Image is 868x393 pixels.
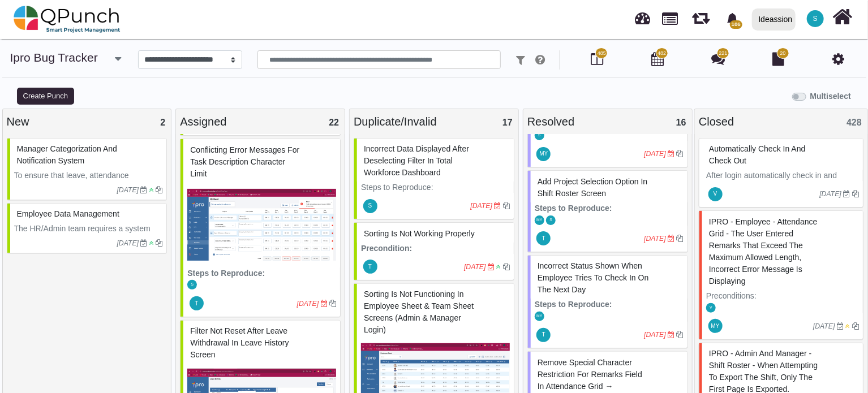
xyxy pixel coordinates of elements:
i: Clone [852,323,859,330]
i: [DATE] [117,186,139,194]
i: Due Date [668,150,674,157]
span: Thalha [363,260,377,274]
span: S [368,203,372,209]
span: Iteration [692,6,710,24]
i: Clone [329,300,336,307]
i: Due Date [837,323,844,330]
div: New [7,113,167,130]
span: #81823 [538,261,649,294]
span: T [195,301,198,306]
a: ipro Bug Tracker [10,51,98,64]
i: Medium [846,323,850,330]
i: Calendar [651,52,664,66]
i: [DATE] [471,202,493,210]
span: 221 [719,50,728,58]
span: Selvarani [363,199,377,213]
a: Ideassion [747,1,800,38]
span: Thalha [190,296,204,310]
span: #61256 [709,217,817,286]
span: #65004 [17,144,117,165]
span: T [542,236,545,241]
span: Dashboard [635,7,651,24]
i: Clone [677,331,684,338]
span: 20 [780,50,786,58]
span: Selvarani [807,10,824,27]
i: Punch Discussion [711,52,725,66]
span: Mohammed Yakub Raza Khan A [535,215,544,225]
p: Steps to Reproduce: [361,182,510,193]
i: Due Date [140,240,147,247]
div: Duplicate/Invalid [354,113,514,130]
i: Low [149,240,154,247]
p: To ensure that leave, attendance regularization, and timesheet requests are routed to the appropr... [14,170,163,253]
strong: Steps to Reproduce: [535,204,612,213]
i: Clone [156,187,162,193]
div: Notification [723,8,742,29]
strong: Precondition: [361,244,412,253]
p: Preconditions: [706,290,859,302]
span: #83011 [190,145,299,178]
b: Multiselect [810,92,851,101]
i: Due Date [494,202,501,209]
span: S [813,15,818,22]
p: After login automatically check in and check out [706,170,859,193]
div: Ideassion [759,10,793,29]
span: #71643 [364,144,469,177]
span: Mohammed Yakub Raza Khan A [536,147,551,161]
span: S [550,218,553,222]
span: V [714,191,717,197]
span: T [542,332,545,338]
i: e.g: punch or !ticket or &Type or #Status or @username or $priority or *iteration or ^additionalf... [535,54,545,66]
span: #77124 [364,290,474,334]
span: T [368,264,372,270]
span: Thalha [536,328,551,342]
i: Board [591,52,603,66]
i: [DATE] [297,300,319,308]
p: The HR/Admin team requires a system that ensures that employee records remain accurate and up-to-... [14,223,163,318]
span: MY [536,218,542,222]
span: V [710,306,712,310]
span: Vinusha [706,303,716,313]
i: [DATE] [117,239,139,247]
i: Low [149,187,154,193]
div: Assigned [180,113,341,130]
span: Vinusha [708,187,723,201]
span: MY [539,151,548,157]
a: S [800,1,831,37]
span: 106 [730,20,742,29]
i: Clone [852,191,859,197]
i: [DATE] [820,190,842,198]
i: Clone [503,202,510,209]
i: [DATE] [644,331,666,339]
i: Due Date [488,264,495,270]
span: Projects [663,7,678,25]
strong: Steps to Reproduce: [187,269,265,278]
span: S [538,133,541,137]
i: Due Date [844,191,850,197]
span: #81805 [538,177,648,198]
span: Selvarani [187,280,197,290]
i: Due Date [668,235,674,242]
img: f3cfa89d-31d3-4dc2-a5d9-fcc4c742a09e.png [187,183,336,267]
span: 17 [502,118,513,127]
span: MY [536,314,542,318]
i: [DATE] [644,150,666,158]
span: #83027 [190,326,289,359]
div: Resolved [527,113,688,130]
svg: bell fill [727,13,738,25]
span: S [191,283,194,287]
span: #45592 [709,144,805,165]
i: Due Date [321,300,328,307]
i: Low [496,264,501,270]
i: Home [833,6,853,28]
span: MY [711,323,720,329]
span: 428 [846,118,862,127]
span: #64923 [17,209,119,218]
span: Selvarani [535,131,544,140]
i: [DATE] [644,235,666,243]
span: Thalha [536,231,551,245]
button: Create Punch [17,88,74,105]
span: Mohammed Yakub Raza Khan A [708,319,723,333]
span: Mohammed Yakub Raza Khan A [535,312,544,321]
i: Document Library [773,52,785,66]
